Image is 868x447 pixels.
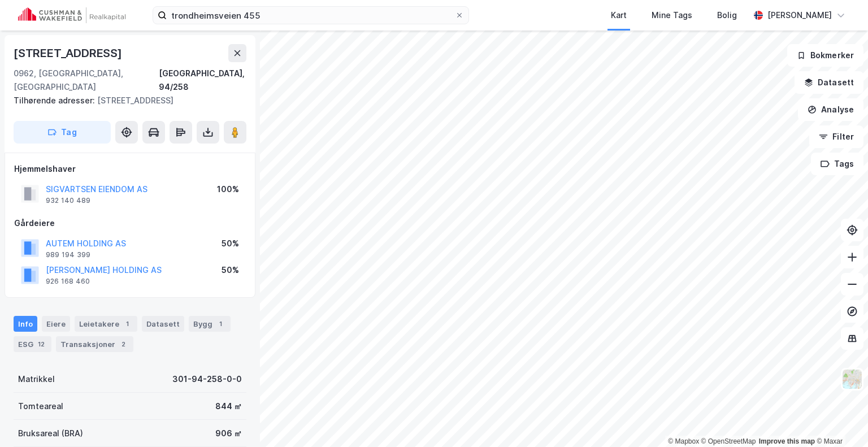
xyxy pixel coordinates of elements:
[798,98,863,121] button: Analyse
[668,437,699,445] a: Mapbox
[652,8,692,22] div: Mine Tags
[14,121,111,144] button: Tag
[46,250,90,259] div: 989 194 399
[767,8,832,22] div: [PERSON_NAME]
[14,44,124,62] div: [STREET_ADDRESS]
[14,216,246,230] div: Gårdeiere
[42,316,70,332] div: Eiere
[75,316,137,332] div: Leietakere
[795,71,863,94] button: Datasett
[189,316,231,332] div: Bygg
[14,94,237,107] div: [STREET_ADDRESS]
[222,263,239,277] div: 50%
[46,196,90,205] div: 932 140 489
[121,318,133,329] div: 1
[811,153,863,175] button: Tags
[717,8,737,22] div: Bolig
[172,372,242,386] div: 301-94-258-0-0
[167,7,455,24] input: Søk på adresse, matrikkel, gårdeiere, leietakere eller personer
[14,316,37,332] div: Info
[14,67,159,94] div: 0962, [GEOGRAPHIC_DATA], [GEOGRAPHIC_DATA]
[811,393,868,447] div: Kontrollprogram for chat
[118,338,129,350] div: 2
[215,400,242,413] div: 844 ㎡
[811,393,868,447] iframe: Chat Widget
[46,277,90,286] div: 926 168 460
[701,437,756,445] a: OpenStreetMap
[759,437,815,445] a: Improve this map
[222,237,239,250] div: 50%
[14,162,246,176] div: Hjemmelshaver
[18,427,83,440] div: Bruksareal (BRA)
[215,318,226,329] div: 1
[841,368,863,390] img: Z
[611,8,627,22] div: Kart
[14,96,97,105] span: Tilhørende adresser:
[159,67,246,94] div: [GEOGRAPHIC_DATA], 94/258
[18,7,125,23] img: cushman-wakefield-realkapital-logo.202ea83816669bd177139c58696a8fa1.svg
[809,125,863,148] button: Filter
[217,183,239,196] div: 100%
[56,336,133,352] div: Transaksjoner
[142,316,184,332] div: Datasett
[18,372,55,386] div: Matrikkel
[215,427,242,440] div: 906 ㎡
[36,338,47,350] div: 12
[18,400,63,413] div: Tomteareal
[14,336,51,352] div: ESG
[787,44,863,67] button: Bokmerker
